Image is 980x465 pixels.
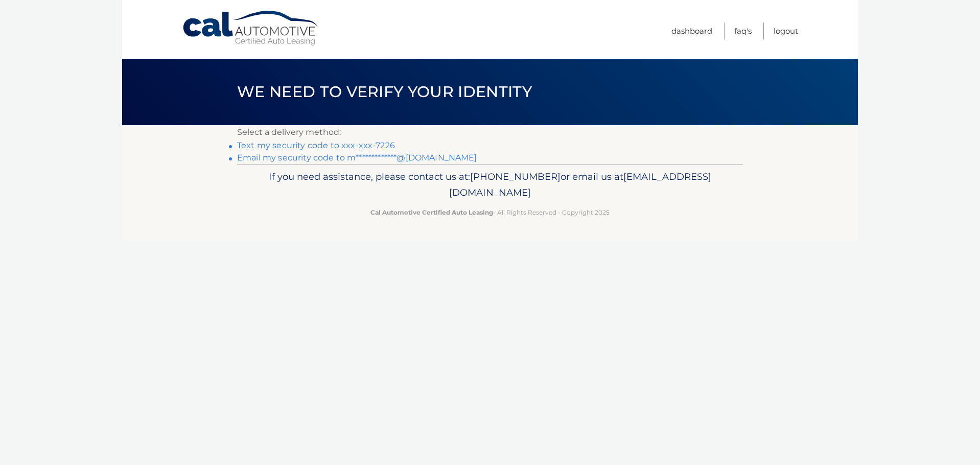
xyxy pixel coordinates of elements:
p: Select a delivery method: [237,125,743,139]
p: - All Rights Reserved - Copyright 2025 [244,207,736,218]
span: [PHONE_NUMBER] [470,171,561,182]
a: Cal Automotive [182,10,320,46]
p: If you need assistance, please contact us at: or email us at [244,169,736,201]
span: We need to verify your identity [237,82,532,101]
a: Text my security code to xxx-xxx-7226 [237,141,395,150]
a: FAQ's [734,22,752,39]
a: Logout [774,22,798,39]
a: Dashboard [671,22,712,39]
strong: Cal Automotive Certified Auto Leasing [370,208,493,216]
